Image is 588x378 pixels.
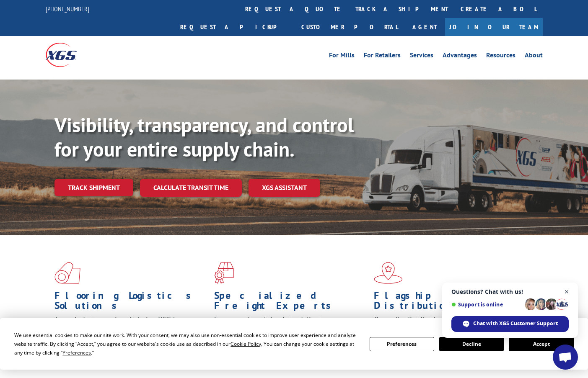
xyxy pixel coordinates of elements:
[249,179,320,197] a: XGS ASSISTANT
[439,337,504,351] button: Decline
[329,52,355,61] a: For Mills
[214,315,368,352] p: From overlength loads to delicate cargo, our experienced staff knows the best way to move your fr...
[62,349,91,356] span: Preferences
[370,337,434,351] button: Preferences
[54,112,354,162] b: Visibility, transparency, and control for your entire supply chain.
[374,291,527,315] h1: Flagship Distribution Model
[54,291,208,315] h1: Flooring Logistics Solutions
[374,262,403,284] img: xgs-icon-flagship-distribution-model-red
[473,320,558,327] span: Chat with XGS Customer Support
[404,18,445,36] a: Agent
[562,287,572,297] span: Close chat
[140,179,242,197] a: Calculate transit time
[54,315,205,345] span: As an industry carrier of choice, XGS has brought innovation and dedication to flooring logistics...
[410,52,433,61] a: Services
[295,18,404,36] a: Customer Portal
[214,262,234,284] img: xgs-icon-focused-on-flooring-red
[445,18,543,36] a: Join Our Team
[374,315,505,345] span: Our agile distribution network gives you nationwide inventory management on demand.
[525,52,543,61] a: About
[214,291,368,315] h1: Specialized Freight Experts
[46,5,89,13] a: [PHONE_NUMBER]
[14,331,359,357] div: We use essential cookies to make our site work. With your consent, we may also use non-essential ...
[174,18,295,36] a: Request a pickup
[443,52,477,61] a: Advantages
[486,52,515,61] a: Resources
[231,340,261,347] span: Cookie Policy
[364,52,401,61] a: For Retailers
[451,288,569,295] span: Questions? Chat with us!
[54,179,133,196] a: Track shipment
[54,262,80,284] img: xgs-icon-total-supply-chain-intelligence-red
[509,337,573,351] button: Accept
[553,345,578,370] div: Open chat
[451,301,522,308] span: Support is online
[451,316,569,332] div: Chat with XGS Customer Support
